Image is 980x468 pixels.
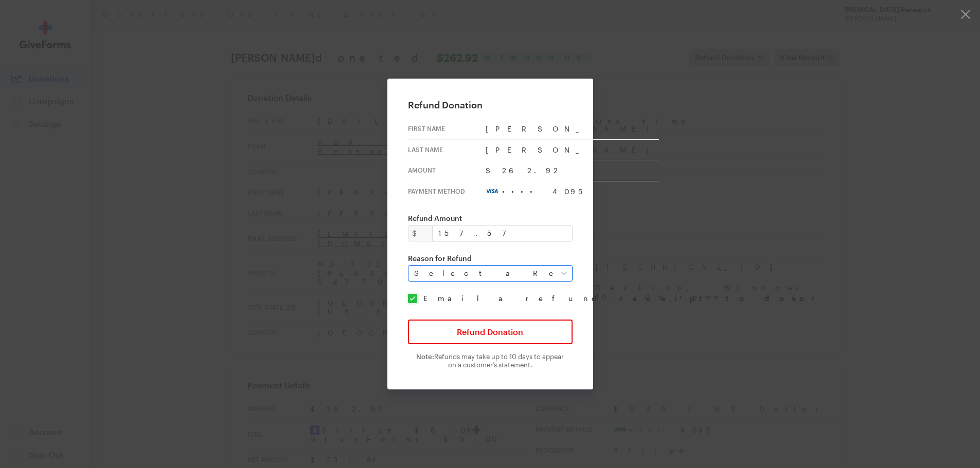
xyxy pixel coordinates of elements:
label: Reason for Refund [408,254,573,263]
td: [PERSON_NAME] [486,119,659,139]
h2: Refund Donation [408,99,573,110]
th: Last Name [408,139,486,160]
td: $262.92 [486,160,659,181]
em: Note: [416,352,434,361]
th: Payment Method [408,181,486,201]
td: •••• 4095 [486,181,659,201]
img: BrightFocus Foundation | Alzheimer's Disease Research [400,17,580,46]
button: Refund Donation [408,320,573,344]
div: Refunds may take up to 10 days to appear on a customer’s statement. [408,352,573,369]
label: Refund Amount [408,214,573,223]
th: Amount [408,160,486,181]
td: Thank You! [336,82,645,116]
th: First Name [408,119,486,139]
div: $ [408,225,433,241]
td: [PERSON_NAME] [486,139,659,160]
